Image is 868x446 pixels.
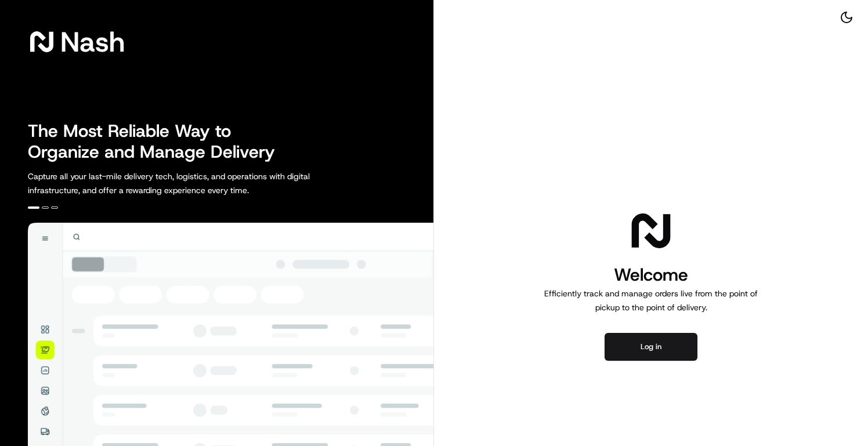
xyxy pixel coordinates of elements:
[540,263,762,287] h1: Welcome
[28,169,362,197] p: Capture all your last-mile delivery tech, logistics, and operations with digital infrastructure, ...
[60,30,125,53] span: Nash
[605,333,697,361] button: Log in
[540,287,762,314] p: Efficiently track and manage orders live from the point of pickup to the point of delivery.
[28,121,288,162] h2: The Most Reliable Way to Organize and Manage Delivery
